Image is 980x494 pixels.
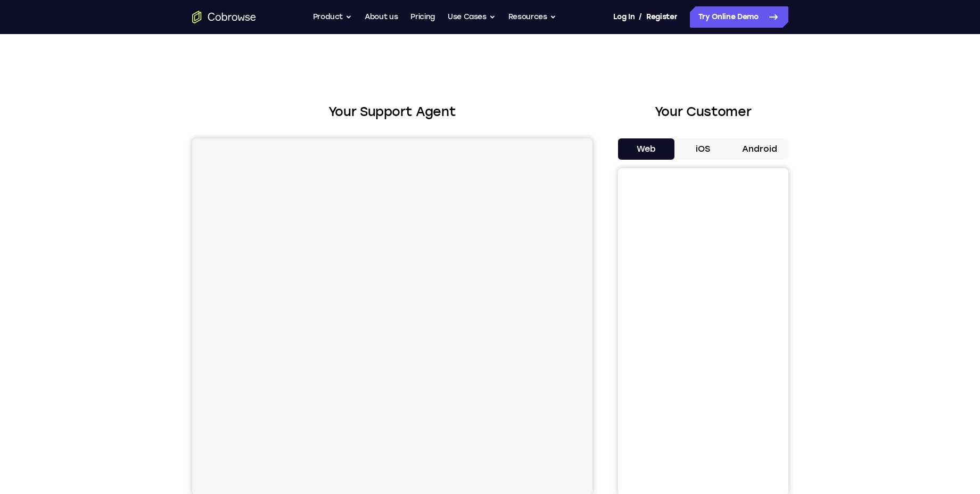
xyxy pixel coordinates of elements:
[639,11,642,23] span: /
[690,6,788,28] a: Try Online Demo
[313,6,352,28] button: Product
[646,6,677,28] a: Register
[618,102,788,121] h2: Your Customer
[192,102,592,121] h2: Your Support Agent
[618,138,675,160] button: Web
[448,6,496,28] button: Use Cases
[410,6,435,28] a: Pricing
[365,6,398,28] a: About us
[613,6,635,28] a: Log In
[674,138,731,160] button: iOS
[192,11,256,23] a: Go to the home page
[508,6,556,28] button: Resources
[731,138,788,160] button: Android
